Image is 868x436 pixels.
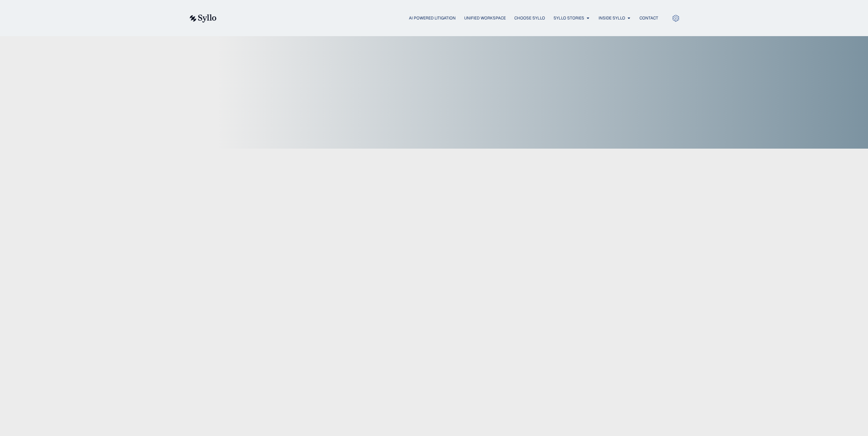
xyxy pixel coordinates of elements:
a: Syllo Stories [554,15,584,21]
a: AI Powered Litigation [409,15,456,21]
a: Contact [639,15,658,21]
a: Unified Workspace [464,15,506,21]
a: Choose Syllo [514,15,545,21]
img: syllo [189,14,217,22]
div: Menu Toggle [230,15,658,21]
nav: Menu [230,15,658,21]
a: Inside Syllo [599,15,625,21]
